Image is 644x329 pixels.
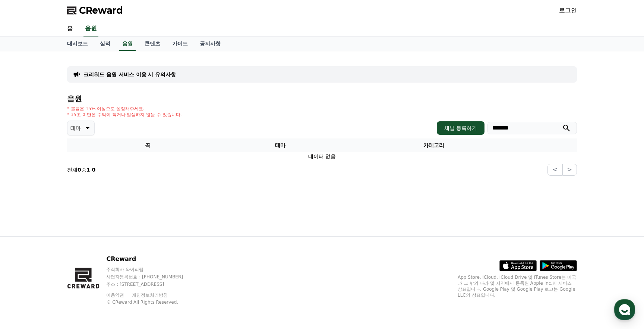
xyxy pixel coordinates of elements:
[67,112,182,118] p: * 35초 미만은 수익이 적거나 발생하지 않을 수 있습니다.
[2,236,49,255] a: 홈
[106,274,197,280] p: 사업자등록번호 : [PHONE_NUMBER]
[115,247,124,253] span: 설정
[132,293,168,298] a: 개인정보처리방침
[78,167,81,173] strong: 0
[106,281,197,287] p: 주소 : [STREET_ADDRESS]
[166,37,194,51] a: 가이드
[94,37,116,51] a: 실적
[67,166,95,173] p: 전체 중 -
[61,37,94,51] a: 대시보드
[70,123,81,133] p: 테마
[332,138,535,152] th: 카테고리
[49,236,96,255] a: 대화
[68,247,77,253] span: 대화
[67,152,577,161] td: 데이터 없음
[83,21,98,36] a: 음원
[106,255,197,263] p: CReward
[437,121,484,135] button: 채널 등록하기
[67,138,228,152] th: 곡
[67,4,123,16] a: CReward
[96,236,143,255] a: 설정
[139,37,166,51] a: 콘텐츠
[106,266,197,272] p: 주식회사 와이피랩
[559,6,577,15] a: 로그인
[228,138,332,152] th: 테마
[92,167,96,173] strong: 0
[86,167,90,173] strong: 1
[562,164,577,176] button: >
[458,274,577,298] p: App Store, iCloud, iCloud Drive 및 iTunes Store는 미국과 그 밖의 나라 및 지역에서 등록된 Apple Inc.의 서비스 상표입니다. Goo...
[106,299,197,305] p: © CReward All Rights Reserved.
[23,247,28,253] span: 홈
[67,121,95,135] button: 테마
[67,106,182,112] p: * 볼륨은 15% 이상으로 설정해주세요.
[194,37,227,51] a: 공지사항
[67,95,577,103] h4: 음원
[547,164,562,176] button: <
[83,71,176,78] a: 크리워드 음원 서비스 이용 시 유의사항
[79,4,123,16] span: CReward
[106,293,130,298] a: 이용약관
[119,37,136,51] a: 음원
[61,21,79,36] a: 홈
